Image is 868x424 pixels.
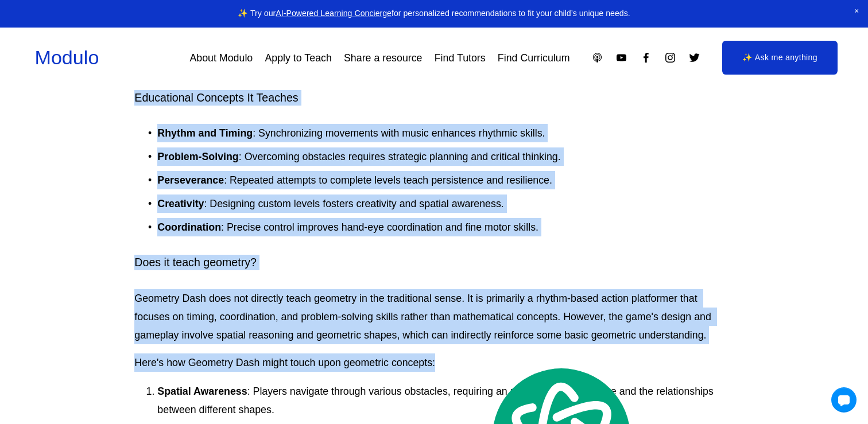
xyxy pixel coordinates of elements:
[276,9,392,18] a: AI-Powered Learning Concierge
[435,48,486,68] a: Find Tutors
[189,48,253,68] a: About Modulo
[640,52,652,64] a: Facebook
[344,48,423,68] a: Share a resource
[157,171,733,189] p: : Repeated attempts to complete levels teach persistence and resilience.
[157,382,733,419] p: : Players navigate through various obstacles, requiring an understanding of space and the relatio...
[134,353,733,372] p: Here's how Geometry Dash might touch upon geometric concepts:
[34,46,99,68] a: Modulo
[157,386,247,397] strong: Spatial Awareness
[615,52,627,64] a: YouTube
[157,147,733,166] p: : Overcoming obstacles requires strategic planning and critical thinking.
[157,218,733,236] p: : Precise control improves hand-eye coordination and fine motor skills.
[498,48,570,68] a: Find Curriculum
[157,124,733,142] p: : Synchronizing movements with music enhances rhythmic skills.
[265,48,331,68] a: Apply to Teach
[664,52,676,64] a: Instagram
[134,289,733,344] p: Geometry Dash does not directly teach geometry in the traditional sense. It is primarily a rhythm...
[157,195,733,213] p: : Designing custom levels fosters creativity and spatial awareness.
[157,151,238,162] strong: Problem-Solving
[157,127,253,139] strong: Rhythm and Timing
[134,90,733,106] h4: Educational Concepts It Teaches
[157,221,221,233] strong: Coordination
[591,52,603,64] a: Apple Podcasts
[157,198,204,209] strong: Creativity
[157,174,224,186] strong: Perseverance
[722,41,838,75] a: ✨ Ask me anything
[134,255,733,270] h4: Does it teach geometry?
[688,52,700,64] a: Twitter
